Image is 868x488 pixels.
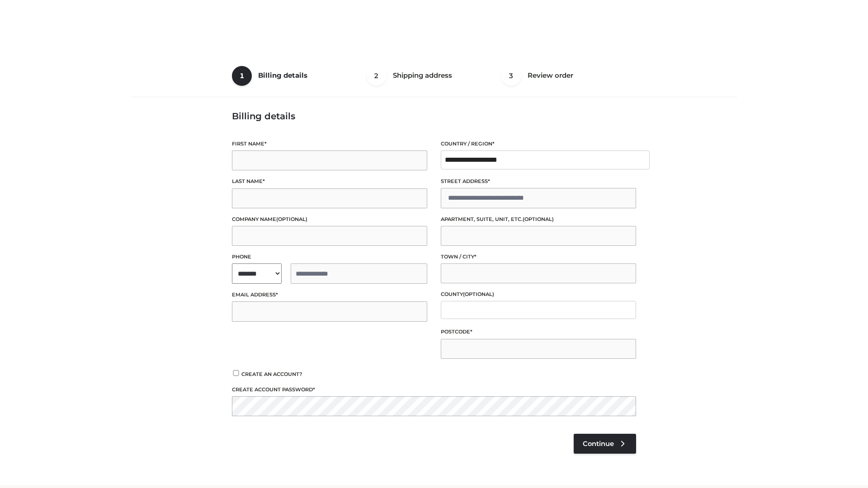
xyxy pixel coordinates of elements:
label: Phone [232,253,427,261]
label: Last name [232,177,427,186]
span: 2 [367,66,387,86]
label: Create account password [232,385,636,394]
span: Billing details [258,71,307,80]
span: (optional) [463,291,494,297]
label: Email address [232,291,427,299]
label: County [441,290,636,299]
span: Shipping address [393,71,452,80]
label: Apartment, suite, unit, etc. [441,215,636,224]
label: Town / City [441,253,636,261]
span: (optional) [523,216,554,222]
label: First name [232,140,427,148]
span: 1 [232,66,252,86]
label: Company name [232,215,427,224]
span: Create an account? [241,371,302,377]
input: Create an account? [232,370,240,376]
label: Country / Region [441,140,636,148]
span: Continue [583,440,614,448]
span: 3 [501,66,521,86]
label: Postcode [441,328,636,336]
span: Review order [528,71,573,80]
a: Continue [574,434,636,454]
span: (optional) [276,216,307,222]
h3: Billing details [232,111,636,122]
label: Street address [441,177,636,186]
